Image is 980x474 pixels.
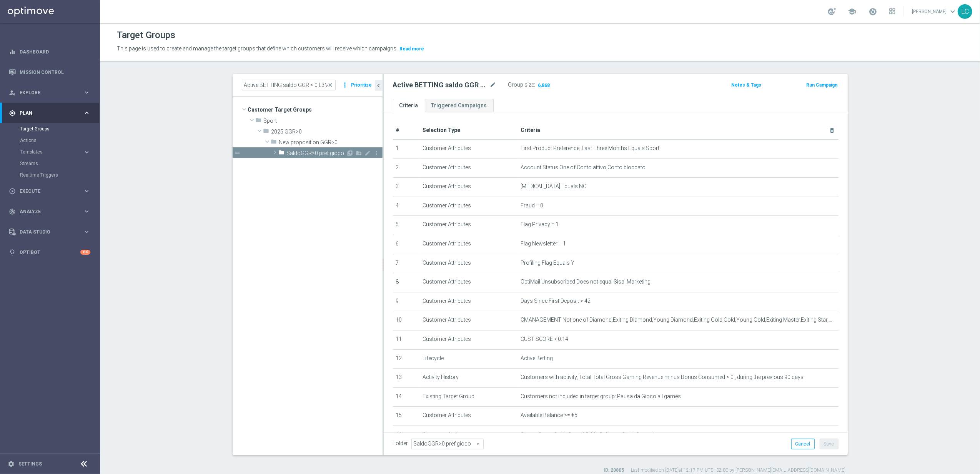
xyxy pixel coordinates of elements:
[341,80,349,90] i: more_vert
[393,330,420,349] td: 11
[8,249,91,255] button: lightbulb Optibot +10
[20,209,83,214] span: Analyze
[419,311,517,330] td: Customer Attributes
[20,149,91,155] button: Templates keyboard_arrow_right
[829,127,835,134] i: delete_forever
[20,158,99,169] div: Streams
[83,109,90,117] i: keyboard_arrow_right
[521,164,646,171] span: Account Status One of Conto attivo,Conto bloccato
[20,137,80,144] a: Actions
[9,62,90,82] div: Mission Control
[521,260,574,266] span: Profiling Flag Equals Y
[264,118,383,124] span: Sport
[393,80,488,90] h2: Active BETTING saldo GGR > 0 L3M BALANCER/STRATEGIST
[419,197,517,216] td: Customer Attributes
[117,45,398,52] span: This page is used to create and manage the target groups that define which customers will receive...
[604,467,624,474] label: ID: 20805
[9,188,83,195] div: Execute
[8,49,91,55] button: equalizer Dashboard
[9,249,16,256] i: lightbulb
[521,374,804,381] span: Customers with activity, Total Total Gross Gaming Revenue minus Bonus Consumed > 0 , during the p...
[419,426,517,445] td: Customer Attributes
[242,80,336,90] input: Quick find group or folder
[9,208,83,215] div: Analyze
[393,273,420,292] td: 8
[393,254,420,273] td: 7
[393,440,408,447] label: Folder
[419,139,517,159] td: Customer Attributes
[9,229,83,235] div: Data Studio
[393,178,420,197] td: 3
[419,122,517,139] th: Selection Type
[521,202,543,209] span: Fraud = 0
[8,188,91,194] button: play_circle_outline Execute keyboard_arrow_right
[279,139,383,146] span: New proposition GGR&gt;0
[20,172,80,178] a: Realtime Triggers
[83,208,90,215] i: keyboard_arrow_right
[537,82,551,90] span: 6,868
[9,208,16,215] i: track_changes
[393,216,420,235] td: 5
[20,242,80,262] a: Optibot
[521,183,587,190] span: [MEDICAL_DATA] Equals NO
[20,111,83,115] span: Plan
[271,129,383,135] span: 2025 GGR&gt;0
[393,407,420,426] td: 15
[419,349,517,369] td: Lifecycle
[8,69,91,75] button: Mission Control
[521,127,540,133] span: Criteria
[20,150,83,154] div: Templates
[419,292,517,311] td: Customer Attributes
[521,431,659,438] span: Sports Segm Odds One of Odds Balancer,Odds Strategist
[393,122,420,139] th: #
[393,387,420,407] td: 14
[8,209,91,215] button: track_changes Analyze keyboard_arrow_right
[425,99,494,112] a: Triggered Campaigns
[521,412,577,419] span: Available Balance >= €5
[9,42,90,62] div: Dashboard
[521,355,553,362] span: Active Betting
[20,169,99,181] div: Realtime Triggers
[521,317,835,323] span: CMANAGEMENT Not one of Diamond,Exiting Diamond,Young Diamond,Exiting Gold,Gold,Young Gold,Exiting...
[8,229,91,235] button: Data Studio keyboard_arrow_right
[419,273,517,292] td: Customer Attributes
[791,439,815,449] button: Cancel
[20,135,99,146] div: Actions
[419,369,517,388] td: Activity History
[117,30,175,41] h1: Target Groups
[848,7,856,16] span: school
[393,235,420,254] td: 6
[521,221,559,228] span: Flag Privacy = 1
[419,387,517,407] td: Existing Target Group
[365,150,371,156] i: Rename Folder
[347,150,353,156] i: Add Target group
[419,330,517,349] td: Customer Attributes
[80,250,90,255] div: +10
[8,461,15,467] i: settings
[350,80,373,90] button: Prioritize
[911,6,958,17] a: [PERSON_NAME]keyboard_arrow_down
[490,80,497,90] i: mode_edit
[20,150,75,154] span: Templates
[9,110,83,117] div: Plan
[8,110,91,116] button: gps_fixed Plan keyboard_arrow_right
[20,230,83,234] span: Data Studio
[393,311,420,330] td: 10
[730,81,762,89] button: Notes & Tags
[521,279,651,285] span: OptiMail Unsubscribed Does not equal Sisal Marketing
[83,149,90,156] i: keyboard_arrow_right
[534,82,536,88] label: :
[393,369,420,388] td: 13
[20,42,90,62] a: Dashboard
[83,228,90,235] i: keyboard_arrow_right
[83,187,90,195] i: keyboard_arrow_right
[20,160,80,167] a: Streams
[521,240,566,247] span: Flag Newsletter = 1
[9,48,16,55] i: equalizer
[948,7,957,16] span: keyboard_arrow_down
